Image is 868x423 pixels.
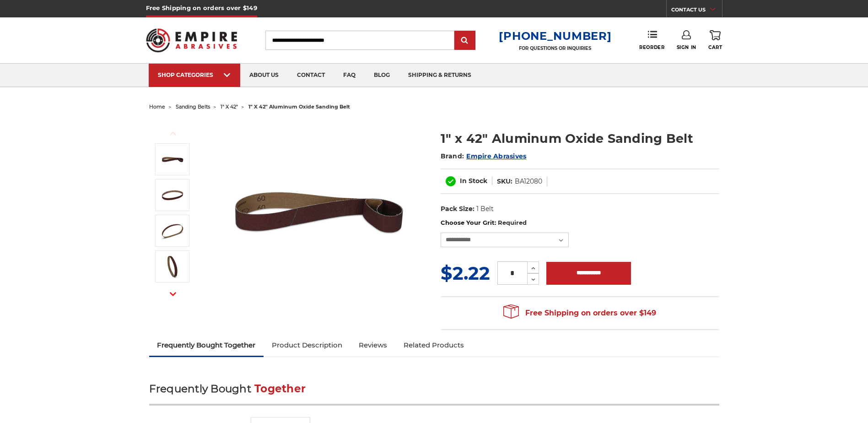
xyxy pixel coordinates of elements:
a: Cart [708,30,722,50]
a: CONTACT US [671,5,722,17]
span: Frequently Bought [149,382,251,395]
div: SHOP CATEGORIES [158,71,231,78]
span: Sign In [677,44,696,50]
a: Empire Abrasives [466,152,526,160]
a: Frequently Bought Together [149,335,264,355]
img: 1" x 42" Aluminum Oxide Belt [161,148,184,171]
a: [PHONE_NUMBER] [499,29,611,43]
a: about us [240,64,288,87]
img: 1" x 42" - Aluminum Oxide Sanding Belt [161,255,184,278]
a: blog [365,64,399,87]
a: faq [334,64,365,87]
button: Next [162,284,184,304]
input: Submit [456,32,474,50]
img: 1" x 42" Sanding Belt AOX [161,219,184,242]
label: Choose Your Grit: [441,218,719,228]
span: Reorder [639,44,664,50]
span: 1" x 42" aluminum oxide sanding belt [248,103,350,110]
a: shipping & returns [399,64,480,87]
span: $2.22 [441,262,490,284]
a: Related Products [395,335,472,355]
dt: SKU: [497,177,512,186]
a: Product Description [264,335,350,355]
button: Previous [162,124,184,143]
small: Required [498,219,527,226]
h1: 1" x 42" Aluminum Oxide Sanding Belt [441,130,719,147]
dd: 1 Belt [476,204,494,214]
span: Together [254,382,306,395]
a: Reorder [639,30,664,50]
dd: BA12080 [515,177,542,186]
img: 1" x 42" Aluminum Oxide Sanding Belt [161,184,184,206]
img: 1" x 42" Aluminum Oxide Belt [227,120,410,303]
img: Empire Abrasives [146,22,237,58]
span: Free Shipping on orders over $149 [503,304,656,322]
span: In Stock [460,177,487,185]
a: contact [288,64,334,87]
span: Brand: [441,152,464,160]
a: 1" x 42" [221,103,238,110]
span: Cart [708,44,722,50]
a: sanding belts [176,103,210,110]
p: FOR QUESTIONS OR INQUIRIES [499,45,611,51]
dt: Pack Size: [441,204,474,214]
a: home [149,103,165,110]
a: Reviews [350,335,395,355]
